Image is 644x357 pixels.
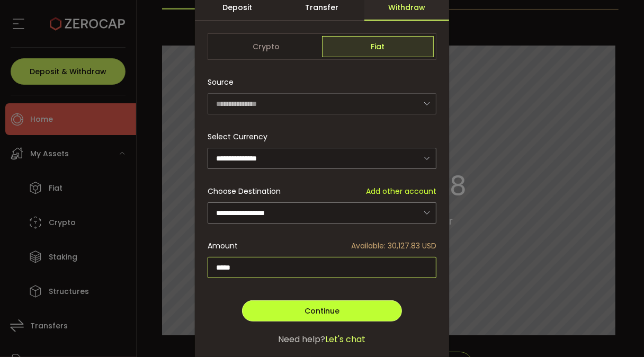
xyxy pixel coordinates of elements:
[208,131,274,142] label: Select Currency
[210,36,322,57] span: Crypto
[326,333,366,346] span: Let's chat
[208,72,234,93] span: Source
[322,36,434,57] span: Fiat
[242,300,402,322] button: Continue
[208,240,238,252] span: Amount
[366,186,436,197] span: Add other account
[518,243,644,357] iframe: Chat Widget
[208,186,281,197] span: Choose Destination
[279,333,326,346] span: Need help?
[351,240,436,252] span: Available: 30,127.83 USD
[305,306,339,316] span: Continue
